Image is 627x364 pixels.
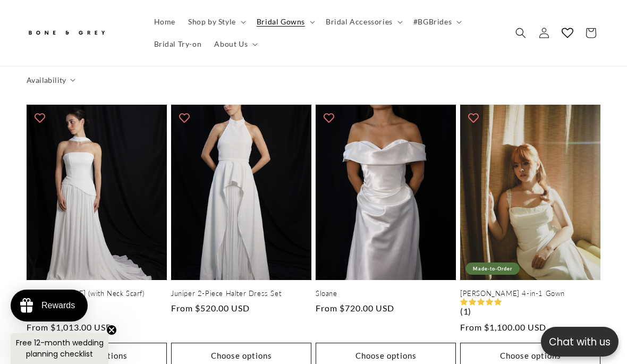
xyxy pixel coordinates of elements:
span: Availability [27,74,66,86]
span: Shop by Style [188,17,236,27]
div: Free 12-month wedding planning checklistClose teaser [11,333,108,364]
a: Bone and Grey Bridal [23,20,137,46]
img: Bone and Grey Bridal [27,24,106,42]
p: Chat with us [541,334,618,350]
span: Free 12-month wedding planning checklist [16,337,104,359]
button: Add to wishlist [463,107,484,129]
span: Bridal Gowns [257,17,305,27]
summary: Availability (0 selected) [27,74,75,86]
span: Bridal Accessories [326,17,393,27]
a: Home [148,11,182,33]
button: Open chatbox [541,327,618,357]
button: Close teaser [106,325,117,335]
a: Sloane [316,289,456,298]
button: Add to wishlist [318,107,340,129]
span: Home [154,17,175,27]
summary: #BGBrides [407,11,466,33]
a: [PERSON_NAME] (with Neck Scarf) [27,289,167,298]
a: [PERSON_NAME] 4-in-1 Gown [460,289,600,298]
span: About Us [214,39,248,49]
a: Bridal Try-on [148,33,208,55]
div: Rewards [41,301,75,310]
summary: Search [509,21,532,45]
button: Add to wishlist [29,107,50,129]
button: Add to wishlist [174,107,195,129]
summary: Bridal Gowns [250,11,319,33]
summary: About Us [208,33,262,55]
a: Juniper 2-Piece Halter Dress Set [171,289,311,298]
summary: Bridal Accessories [319,11,407,33]
span: Bridal Try-on [154,39,202,49]
summary: Shop by Style [182,11,250,33]
span: #BGBrides [413,17,452,27]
